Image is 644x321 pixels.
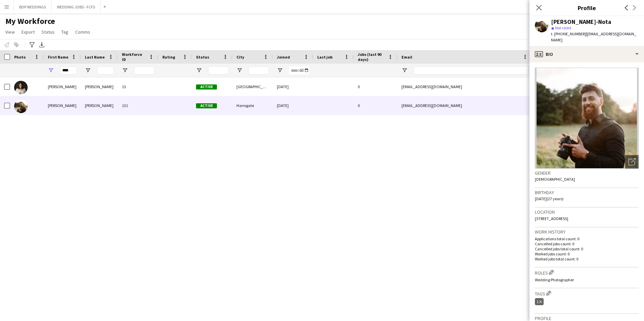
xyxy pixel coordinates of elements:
span: Tag [61,29,68,35]
input: Last Name Filter Input [97,66,114,74]
button: Open Filter Menu [48,67,54,73]
div: [DATE] [273,96,313,115]
span: Photo [14,55,26,60]
button: Open Filter Menu [236,67,243,73]
div: 13 [118,77,158,96]
span: First Name [48,55,68,60]
h3: Location [535,209,639,215]
span: Active [196,103,217,108]
span: Status [196,55,209,60]
p: Applications total count: 0 [535,236,639,241]
span: Joined [277,55,290,60]
div: 0 [354,96,397,115]
span: View [5,29,15,35]
span: Comms [75,29,90,35]
span: My Workforce [5,16,55,26]
span: [DEMOGRAPHIC_DATA] [535,177,575,182]
div: Open photos pop-in [625,155,639,169]
button: WEDDING JOBS - FCFS [52,0,101,13]
span: [STREET_ADDRESS] [535,216,568,221]
p: Worked jobs count: 0 [535,251,639,256]
h3: Birthday [535,189,639,195]
p: Worked jobs total count: 0 [535,256,639,261]
h3: Roles [535,269,639,276]
input: Status Filter Input [208,66,228,74]
h3: Work history [535,229,639,235]
button: Open Filter Menu [85,67,91,73]
span: Not rated [555,25,571,30]
h3: Profile [529,3,644,12]
span: Export [22,29,35,35]
a: Comms [72,28,93,36]
h3: Gender [535,170,639,176]
div: [PERSON_NAME] [44,96,81,115]
img: Ollie Glover-Nota [14,100,28,113]
a: Status [39,28,57,36]
div: 0 [354,77,397,96]
a: Export [19,28,37,36]
a: View [3,28,18,36]
img: Crew avatar or photo [535,68,639,169]
input: Email Filter Input [414,66,528,74]
div: 1 [535,298,544,305]
input: First Name Filter Input [60,66,77,74]
img: Mollie Higgins [14,81,28,94]
div: [DATE] [273,77,313,96]
div: Harrogate [232,96,273,115]
button: Open Filter Menu [196,67,202,73]
p: Cancelled jobs total count: 0 [535,246,639,251]
div: [PERSON_NAME] [81,96,118,115]
input: Joined Filter Input [289,66,309,74]
span: Jobs (last 90 days) [358,52,385,62]
span: Status [41,29,55,35]
span: t. [PHONE_NUMBER] [551,31,586,36]
span: | [EMAIL_ADDRESS][DOMAIN_NAME] [551,31,636,42]
div: [PERSON_NAME] [81,77,118,96]
div: Bio [529,46,644,62]
div: [EMAIL_ADDRESS][DOMAIN_NAME] [397,96,532,115]
span: Workforce ID [122,52,146,62]
button: Open Filter Menu [277,67,283,73]
span: Rating [162,55,175,60]
span: Last job [317,55,332,60]
h3: Tags [535,290,639,297]
span: Last Name [85,55,105,60]
div: [GEOGRAPHIC_DATA] [232,77,273,96]
div: [PERSON_NAME]-Nota [551,19,611,25]
app-action-btn: Advanced filters [28,41,36,49]
button: Open Filter Menu [401,67,408,73]
span: City [236,55,244,60]
span: Wedding Photographer [535,277,574,282]
p: Cancelled jobs count: 0 [535,241,639,246]
div: [EMAIL_ADDRESS][DOMAIN_NAME] [397,77,532,96]
button: Open Filter Menu [122,67,128,73]
a: Tag [59,28,71,36]
input: City Filter Input [249,66,269,74]
span: Email [401,55,412,60]
div: [PERSON_NAME] [44,77,81,96]
input: Workforce ID Filter Input [134,66,154,74]
span: [DATE] (27 years) [535,196,563,201]
app-action-btn: Export XLSX [38,41,46,49]
span: Active [196,84,217,90]
button: BDP WEDDINGS [14,0,52,13]
div: 131 [118,96,158,115]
